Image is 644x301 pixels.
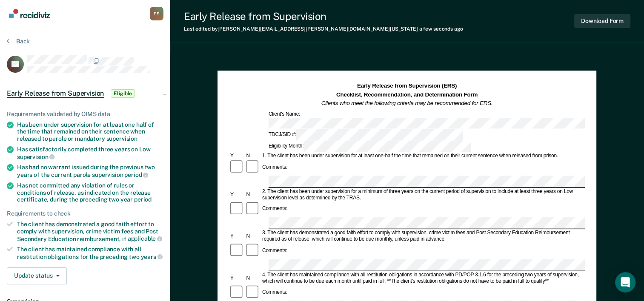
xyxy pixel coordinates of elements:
[261,153,585,159] div: 1. The client has been under supervision for at least one-half the time that remained on their cu...
[245,275,261,281] div: N
[245,233,261,239] div: N
[7,37,30,45] button: Back
[7,267,67,284] button: Update status
[261,206,289,212] div: Comments:
[17,146,163,160] div: Has satisfactorily completed three years on Low
[229,275,245,281] div: Y
[261,290,289,296] div: Comments:
[574,14,630,28] button: Download Form
[150,7,163,20] button: Profile dropdown button
[245,153,261,159] div: N
[267,130,464,141] div: TDCJ/SID #:
[229,233,245,239] div: Y
[128,235,162,242] span: applicable
[7,89,104,98] span: Early Release from Supervision
[184,10,463,23] div: Early Release from Supervision
[261,272,585,284] div: 4. The client has maintained compliance with all restitution obligations in accordance with PD/PO...
[17,182,163,203] div: Has not committed any violation of rules or conditions of release, as indicated on the release ce...
[141,253,163,260] span: years
[7,210,163,217] div: Requirements to check
[261,188,585,201] div: 2. The client has been under supervision for a minimum of three years on the current period of su...
[134,196,152,203] span: period
[17,121,163,142] div: Has been under supervision for at least one half of the time that remained on their sentence when...
[419,26,463,32] span: a few seconds ago
[106,135,137,142] span: supervision
[7,111,163,118] div: Requirements validated by OIMS data
[261,247,289,254] div: Comments:
[615,272,635,292] div: Open Intercom Messenger
[17,164,163,178] div: Has had no warrant issued during the previous two years of the current parole supervision
[124,171,148,178] span: period
[150,7,163,20] div: E S
[245,191,261,198] div: N
[267,141,472,152] div: Eligibility Month:
[336,91,478,98] strong: Checklist, Recommendation, and Determination Form
[17,153,54,160] span: supervision
[261,164,289,170] div: Comments:
[229,191,245,198] div: Y
[17,246,163,260] div: The client has maintained compliance with all restitution obligations for the preceding two
[111,89,135,98] span: Eligible
[321,100,493,106] em: Clients who meet the following criteria may be recommended for ERS.
[17,221,163,242] div: The client has demonstrated a good faith effort to comply with supervision, crime victim fees and...
[229,153,245,159] div: Y
[261,230,585,243] div: 3. The client has demonstrated a good faith effort to comply with supervision, crime victim fees ...
[9,9,50,18] img: Recidiviz
[357,83,457,89] strong: Early Release from Supervision (ERS)
[184,26,463,32] div: Last edited by [PERSON_NAME][EMAIL_ADDRESS][PERSON_NAME][DOMAIN_NAME][US_STATE]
